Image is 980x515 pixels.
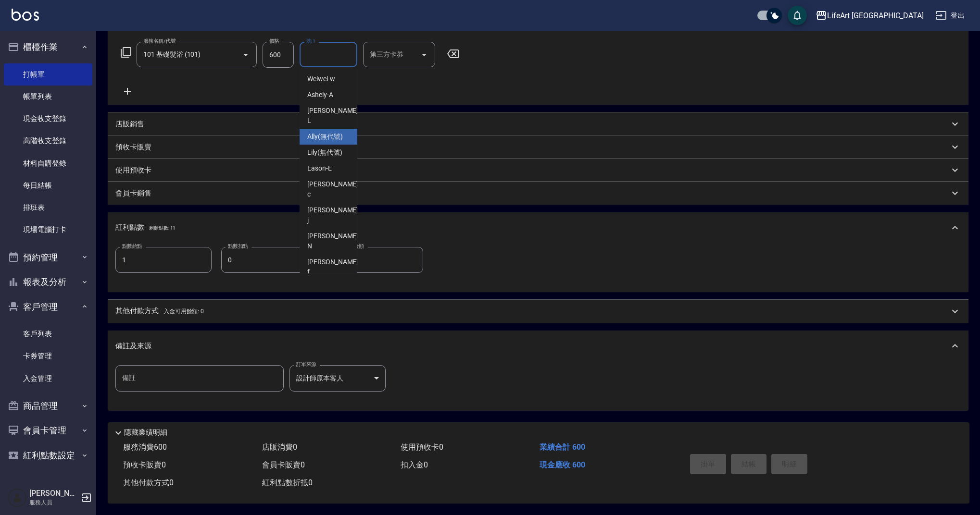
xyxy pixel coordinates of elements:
[4,245,92,270] button: 預約管理
[307,147,342,158] span: Lily (無代號)
[108,135,968,159] div: 預收卡販賣
[262,460,305,469] span: 會員卡販賣 0
[4,443,92,468] button: 紅利點數設定
[4,86,92,108] a: 帳單列表
[4,368,92,390] a: 入金管理
[108,159,968,182] div: 使用預收卡
[108,300,968,323] div: 其他付款方式入金可用餘額: 0
[307,205,360,225] span: [PERSON_NAME] -j
[307,132,343,142] span: Ally (無代號)
[4,174,92,196] a: 每日結帳
[307,90,333,100] span: Ashely -A
[307,231,360,251] span: [PERSON_NAME] -N
[108,182,968,205] div: 會員卡銷售
[115,306,204,317] p: 其他付款方式
[115,165,151,175] p: 使用預收卡
[401,442,443,452] span: 使用預收卡 0
[262,478,313,487] span: 紅利點數折抵 0
[4,323,92,345] a: 客戶列表
[812,6,928,25] button: LifeArt [GEOGRAPHIC_DATA]
[12,9,39,21] img: Logo
[228,243,248,250] label: 點數扣點
[4,35,92,60] button: 櫃檯作業
[123,478,174,487] span: 其他付款方式 0
[238,47,253,62] button: Open
[307,74,335,84] span: Weiwei -w
[307,179,360,199] span: [PERSON_NAME] -c
[307,257,360,277] span: [PERSON_NAME] -f
[4,418,92,443] button: 會員卡管理
[115,119,144,129] p: 店販銷售
[4,130,92,152] a: 高階收支登錄
[289,365,386,391] div: 設計師原本客人
[29,498,78,507] p: 服務人員
[931,7,968,25] button: 登出
[4,345,92,367] a: 卡券管理
[4,196,92,219] a: 排班表
[401,460,428,469] span: 扣入金 0
[115,222,176,233] p: 紅利點數
[108,212,968,243] div: 紅利點數剩餘點數: 11
[108,112,968,135] div: 店販銷售
[4,108,92,130] a: 現金收支登錄
[269,37,279,45] label: 價格
[4,219,92,241] a: 現場電腦打卡
[540,442,585,452] span: 業績合計 600
[296,361,316,368] label: 訂單來源
[163,308,204,315] span: 入金可用餘額: 0
[29,489,78,498] h5: [PERSON_NAME]
[4,63,92,86] a: 打帳單
[307,163,332,173] span: Eason -E
[143,37,176,45] label: 服務名稱/代號
[4,294,92,319] button: 客戶管理
[4,270,92,294] button: 報表及分析
[416,47,432,62] button: Open
[827,10,924,22] div: LifeArt [GEOGRAPHIC_DATA]
[788,6,807,25] button: save
[540,460,585,469] span: 現金應收 600
[307,106,360,126] span: [PERSON_NAME] -L
[115,341,151,351] p: 備註及來源
[262,442,297,452] span: 店販消費 0
[8,488,27,507] img: Person
[123,442,167,452] span: 服務消費 600
[108,331,968,361] div: 備註及來源
[122,243,142,250] label: 點數給點
[4,393,92,418] button: 商品管理
[124,428,167,438] p: 隱藏業績明細
[149,225,176,231] span: 剩餘點數: 11
[306,37,315,45] label: 洗-1
[115,188,151,198] p: 會員卡銷售
[115,142,151,152] p: 預收卡販賣
[4,152,92,174] a: 材料自購登錄
[123,460,166,469] span: 預收卡販賣 0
